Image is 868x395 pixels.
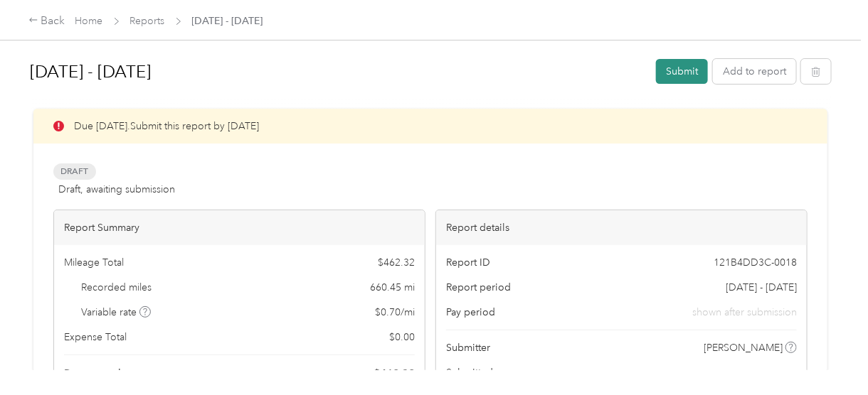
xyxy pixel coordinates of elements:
div: Due [DATE]. Submit this report by [DATE] [33,109,827,144]
span: Submitter [446,340,490,355]
span: Pay period [446,305,495,320]
span: Report total [64,366,121,381]
span: Draft, awaiting submission [58,182,175,197]
h1: Aug 1 - 31, 2025 [30,55,646,89]
span: Submitted on [446,365,508,380]
span: $ 0.70 / mi [375,305,415,320]
iframe: Everlance-gr Chat Button Frame [788,315,868,395]
span: $ 0.00 [389,330,415,345]
button: Submit [656,59,708,84]
span: Mileage Total [64,255,124,270]
span: Expense Total [64,330,127,345]
span: Report period [446,280,511,295]
div: Back [28,13,65,30]
div: Report Summary [54,210,425,245]
span: 660.45 mi [370,280,415,295]
button: Add to report [713,59,796,84]
span: 121B4DD3C-0018 [714,255,797,270]
span: $ 462.32 [378,255,415,270]
span: Report ID [446,255,490,270]
span: Draft [53,163,96,180]
a: Home [75,15,103,27]
span: [PERSON_NAME] [704,340,783,355]
span: $ 462.32 [374,365,415,382]
span: Recorded miles [82,280,152,295]
span: [DATE] - [DATE] [192,13,263,28]
span: Variable rate [82,305,152,320]
span: [DATE] - [DATE] [726,280,797,295]
span: shown after submission [692,305,797,320]
a: Reports [130,15,165,27]
div: Report details [436,210,807,245]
